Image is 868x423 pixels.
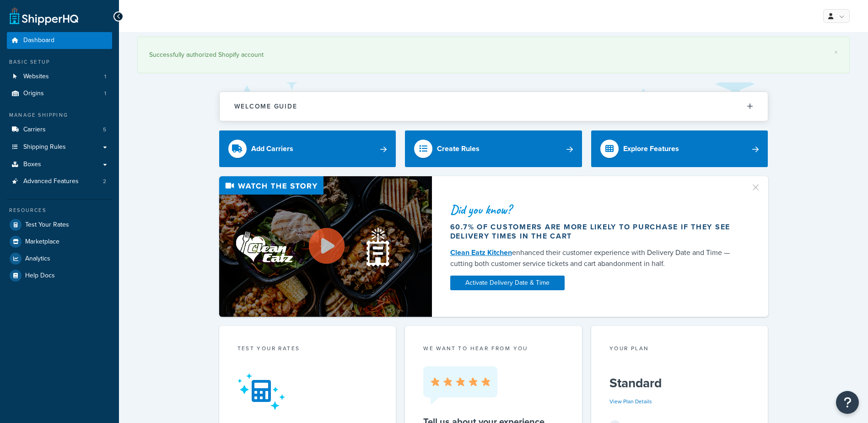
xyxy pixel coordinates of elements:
img: Video thumbnail [219,176,432,317]
div: 60.7% of customers are more likely to purchase if they see delivery times in the cart [450,222,739,241]
li: Advanced Features [7,173,112,190]
span: 1 [104,73,106,81]
a: Help Docs [7,267,112,284]
a: Create Rules [405,130,582,167]
a: Add Carriers [219,130,396,167]
div: Create Rules [437,142,480,155]
a: Carriers5 [7,121,112,138]
div: Resources [7,206,112,214]
a: Clean Eatz Kitchen [450,247,512,258]
div: Successfully authorized Shopify account [149,49,838,61]
div: Test your rates [237,344,378,355]
span: Analytics [25,255,50,263]
span: Advanced Features [23,178,79,185]
div: Basic Setup [7,58,112,66]
a: Origins1 [7,85,112,102]
li: Websites [7,68,112,85]
span: Marketplace [25,238,59,246]
span: Help Docs [25,272,55,280]
div: Manage Shipping [7,111,112,119]
a: View Plan Details [609,397,652,406]
span: Boxes [23,161,41,168]
div: Your Plan [609,344,750,355]
a: Boxes [7,156,112,173]
a: Activate Delivery Date & Time [450,276,565,290]
span: 1 [104,90,106,98]
p: we want to hear from you [423,344,564,352]
a: Analytics [7,250,112,267]
a: Websites1 [7,68,112,85]
a: Test Your Rates [7,217,112,233]
div: Explore Features [623,142,679,155]
a: × [834,49,838,56]
li: Carriers [7,121,112,138]
h2: Welcome Guide [234,103,297,110]
span: Carriers [23,126,46,134]
div: Add Carriers [251,142,293,155]
span: 5 [103,126,106,134]
span: Shipping Rules [23,143,66,151]
span: Test Your Rates [25,221,69,229]
div: enhanced their customer experience with Delivery Date and Time — cutting both customer service ti... [450,247,739,269]
li: Origins [7,85,112,102]
a: Advanced Features2 [7,173,112,190]
a: Marketplace [7,233,112,250]
h5: Standard [609,376,750,390]
span: Websites [23,73,49,81]
span: Dashboard [23,37,54,44]
span: Origins [23,90,44,98]
span: 2 [103,178,106,185]
a: Shipping Rules [7,139,112,156]
a: Dashboard [7,32,112,49]
button: Open Resource Center [836,391,859,414]
div: Did you know? [450,203,739,216]
button: Welcome Guide [220,92,768,121]
a: Explore Features [591,130,768,167]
